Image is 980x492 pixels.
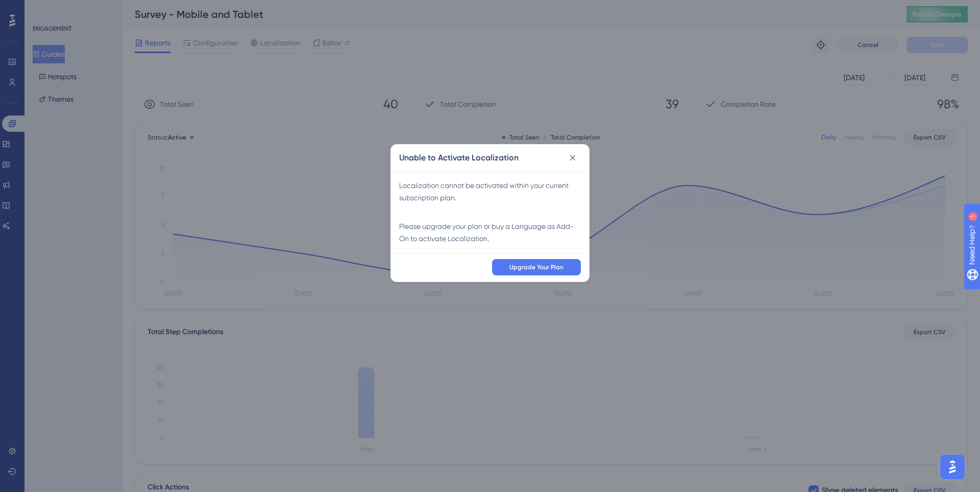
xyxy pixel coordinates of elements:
[71,5,74,13] div: 1
[399,179,581,204] div: Localization cannot be activated within your current subscription plan.
[937,452,968,482] iframe: UserGuiding AI Assistant Launcher
[399,220,581,245] div: Please upgrade your plan or buy a Language as Add-On to activate Localization.
[509,263,563,271] span: Upgrade Your Plan
[24,3,64,15] span: Need Help?
[399,152,519,164] h2: Unable to Activate Localization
